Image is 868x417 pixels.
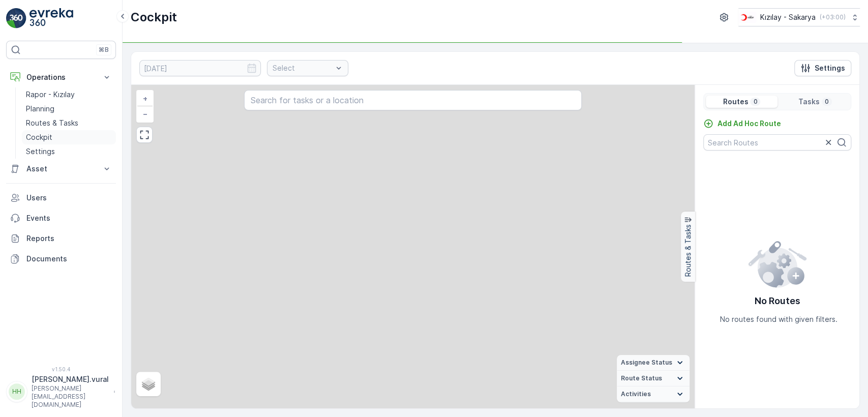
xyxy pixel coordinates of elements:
[752,98,758,106] p: 0
[6,208,116,228] a: Events
[26,254,112,264] p: Documents
[6,188,116,208] a: Users
[26,164,96,174] p: Asset
[6,374,116,409] button: HH[PERSON_NAME].vural[PERSON_NAME][EMAIL_ADDRESS][DOMAIN_NAME]
[26,193,112,203] p: Users
[617,371,690,386] summary: Route Status
[703,134,851,151] input: Search Routes
[137,91,153,106] a: Zoom In
[755,294,800,308] p: No Routes
[6,8,26,28] img: logo
[22,87,116,102] a: Rapor - Kızılay
[9,383,25,400] div: HH
[6,67,116,87] button: Operations
[6,159,116,179] button: Asset
[6,228,116,249] a: Reports
[717,118,781,129] p: Add Ad Hoc Route
[29,8,73,28] img: logo_light-DOdMpM7g.png
[143,109,148,118] span: −
[143,94,147,103] span: +
[244,90,582,110] input: Search for tasks or a location
[683,225,693,277] p: Routes & Tasks
[22,102,116,116] a: Planning
[621,390,651,398] span: Activities
[738,8,860,26] button: Kızılay - Sakarya(+03:00)
[820,13,846,21] p: ( +03:00 )
[617,355,690,371] summary: Assignee Status
[794,60,851,76] button: Settings
[22,144,116,159] a: Settings
[26,118,78,128] p: Routes & Tasks
[137,373,160,395] a: Layers
[131,9,177,25] p: Cockpit
[6,366,116,372] span: v 1.50.4
[22,130,116,144] a: Cockpit
[26,213,112,223] p: Events
[139,60,261,76] input: dd/mm/yyyy
[723,97,748,107] p: Routes
[26,233,112,244] p: Reports
[6,249,116,269] a: Documents
[824,98,830,106] p: 0
[99,46,109,54] p: ⌘B
[32,374,109,384] p: [PERSON_NAME].vural
[22,116,116,130] a: Routes & Tasks
[26,146,55,157] p: Settings
[137,106,153,122] a: Zoom Out
[621,359,672,367] span: Assignee Status
[26,72,96,82] p: Operations
[26,90,75,100] p: Rapor - Kızılay
[32,384,109,409] p: [PERSON_NAME][EMAIL_ADDRESS][DOMAIN_NAME]
[747,239,807,288] img: config error
[760,12,816,22] p: Kızılay - Sakarya
[738,12,756,23] img: k%C4%B1z%C4%B1lay_DTAvauz.png
[703,118,781,129] a: Add Ad Hoc Route
[720,314,837,324] p: No routes found with given filters.
[26,104,54,114] p: Planning
[617,386,690,402] summary: Activities
[798,97,820,107] p: Tasks
[26,132,52,142] p: Cockpit
[815,63,845,73] p: Settings
[621,374,662,382] span: Route Status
